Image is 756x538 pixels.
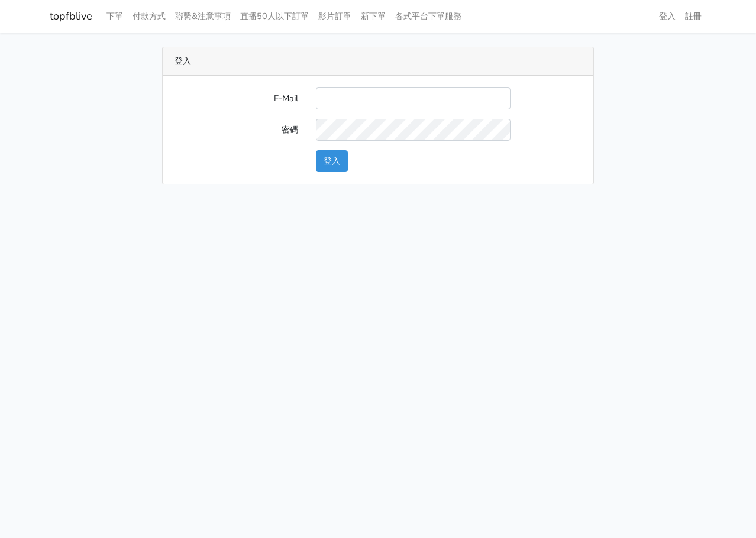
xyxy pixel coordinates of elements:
a: 影片訂單 [314,5,356,28]
label: 密碼 [166,119,307,141]
a: 註冊 [680,5,706,28]
a: topfblive [50,5,92,28]
label: E-Mail [166,87,307,109]
div: 登入 [163,47,593,76]
a: 下單 [102,5,128,28]
a: 聯繫&注意事項 [170,5,235,28]
a: 新下單 [356,5,390,28]
a: 付款方式 [128,5,170,28]
a: 各式平台下單服務 [390,5,466,28]
button: 登入 [316,150,348,172]
a: 登入 [654,5,680,28]
a: 直播50人以下訂單 [235,5,314,28]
